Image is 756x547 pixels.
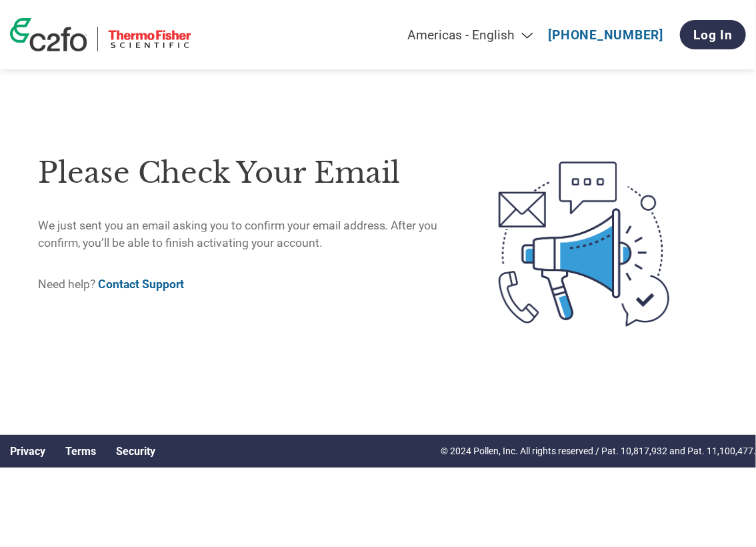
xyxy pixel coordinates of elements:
[441,444,756,458] p: © 2024 Pollen, Inc. All rights reserved / Pat. 10,817,932 and Pat. 11,100,477.
[38,276,451,293] p: Need help?
[549,27,664,43] a: [PHONE_NUMBER]
[38,217,451,252] p: We just sent you an email asking you to confirm your email address. After you confirm, you’ll be ...
[10,445,45,458] a: Privacy
[98,278,184,291] a: Contact Support
[116,445,155,458] a: Security
[10,18,87,51] img: c2fo logo
[65,445,96,458] a: Terms
[108,27,191,51] img: Thermo Fisher Scientific
[680,20,746,49] a: Log In
[450,141,718,348] img: open-email
[38,151,451,195] h1: Please check your email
